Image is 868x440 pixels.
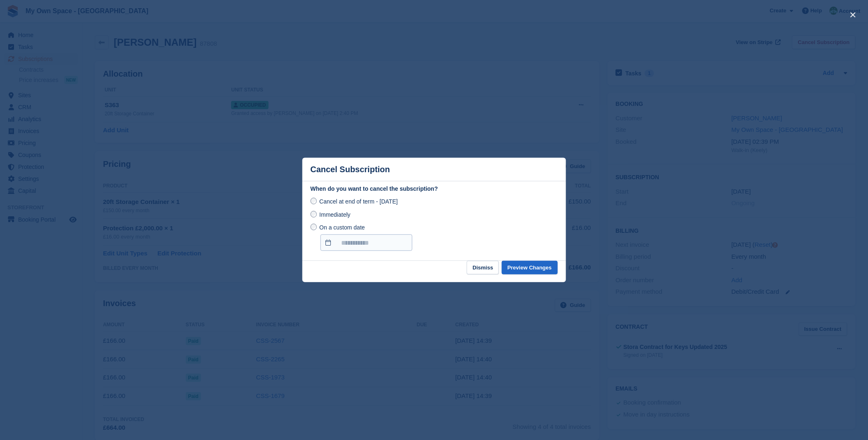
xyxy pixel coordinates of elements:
p: Cancel Subscription [311,165,390,174]
label: When do you want to cancel the subscription? [311,185,558,193]
button: Preview Changes [502,261,558,274]
button: close [847,8,860,21]
span: Immediately [319,211,350,218]
input: Immediately [311,211,317,218]
input: On a custom date [321,234,412,251]
input: Cancel at end of term - [DATE] [311,198,317,204]
input: On a custom date [311,224,317,230]
button: Dismiss [467,261,499,274]
span: On a custom date [319,224,365,231]
span: Cancel at end of term - [DATE] [319,198,398,205]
